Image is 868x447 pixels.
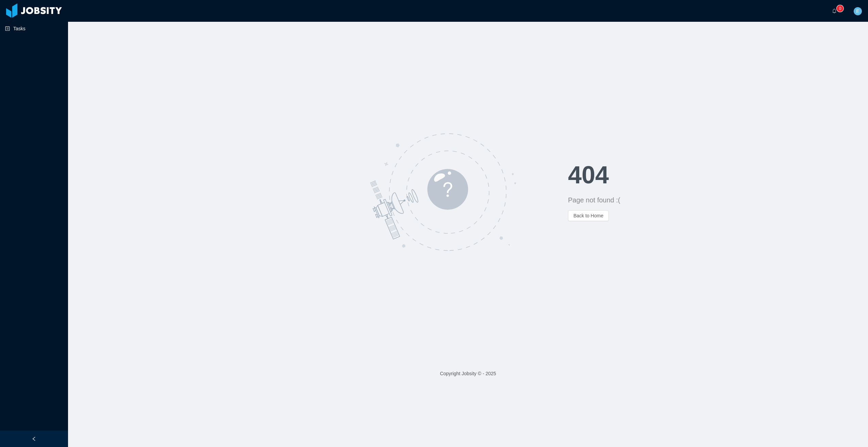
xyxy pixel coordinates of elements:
a: Back to Home [568,213,609,218]
sup: 0 [837,5,844,12]
i: icon: bell [832,9,837,13]
button: Back to Home [568,210,609,221]
span: E [856,7,859,15]
footer: Copyright Jobsity © - 2025 [68,362,868,385]
h1: 404 [568,163,868,187]
div: Page not found :( [568,195,868,205]
a: icon: profileTasks [5,22,63,35]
